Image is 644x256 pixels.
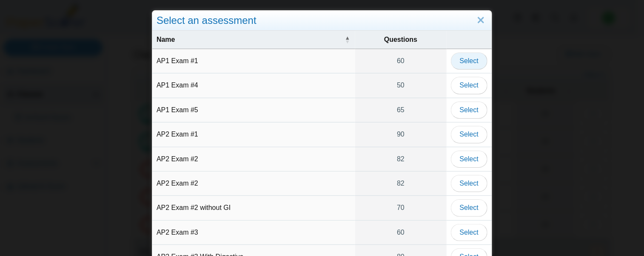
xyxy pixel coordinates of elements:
span: Name [157,36,175,43]
a: Close [474,13,487,28]
span: Select [460,180,479,187]
button: Select [451,77,487,94]
div: Select an assessment [152,11,492,31]
td: AP1 Exam #1 [152,49,355,73]
button: Select [451,151,487,168]
button: Select [451,175,487,192]
span: Name : Activate to invert sorting [345,31,350,49]
td: AP2 Exam #2 [152,147,355,172]
a: 82 [355,172,447,195]
span: Select [460,57,479,64]
span: Select [460,204,479,211]
a: 65 [355,98,447,122]
span: Questions [384,36,417,43]
a: 70 [355,196,447,220]
td: AP2 Exam #2 [152,172,355,196]
button: Select [451,52,487,70]
td: AP2 Exam #2 without GI [152,196,355,220]
button: Select [451,224,487,241]
a: 82 [355,147,447,171]
td: AP2 Exam #1 [152,122,355,147]
span: Select [460,131,479,138]
a: 60 [355,49,447,73]
span: Select [460,81,479,89]
a: 50 [355,73,447,97]
td: AP2 Exam #3 [152,221,355,245]
a: 90 [355,122,447,146]
a: 60 [355,221,447,244]
button: Select [451,126,487,143]
button: Select [451,102,487,119]
span: Select [460,106,479,113]
span: Select [460,229,479,236]
span: Select [460,155,479,163]
td: AP1 Exam #5 [152,98,355,122]
td: AP1 Exam #4 [152,73,355,98]
button: Select [451,199,487,216]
